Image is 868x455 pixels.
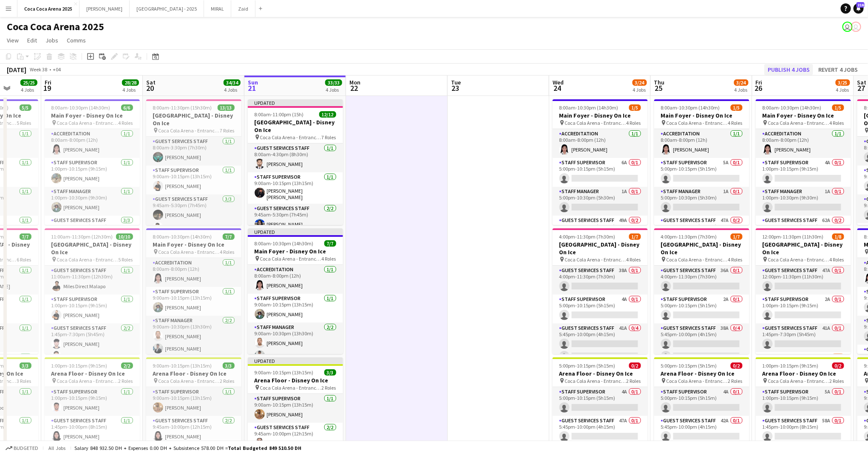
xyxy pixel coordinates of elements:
h3: Arena Floor - Disney On Ice [146,370,241,377]
span: Coca Cola Arena - Entrance F [565,256,627,263]
span: 34/34 [224,79,241,86]
h3: Arena Floor - Disney On Ice [553,370,648,377]
h3: Arena Floor - Disney On Ice [248,376,343,384]
div: Salary 848 932.50 DH + Expenses 0.00 DH + Subsistence 578.00 DH = [74,445,301,451]
span: 3 Roles [17,378,31,384]
span: 11:00am-11:30pm (12h30m) [51,233,113,240]
app-card-role: Guest Services Staff42A0/15:45pm-10:00pm (4h15m) [654,416,749,445]
span: Mon [349,79,360,86]
span: Coca Cola Arena - Entrance F [667,120,728,126]
app-card-role: Staff Supervisor5A0/15:00pm-10:15pm (5h15m) [654,158,749,187]
div: 4:00pm-11:30pm (7h30m)1/7[GEOGRAPHIC_DATA] - Disney On Ice Coca Cola Arena - Entrance F4 RolesGue... [654,228,749,354]
app-card-role: Accreditation1/18:00am-8:00pm (12h)[PERSON_NAME] [553,129,648,158]
app-card-role: Accreditation1/18:00am-8:00pm (12h)[PERSON_NAME] [248,265,343,294]
span: Wed [553,79,564,86]
app-card-role: Staff Supervisor4A0/15:00pm-10:15pm (5h15m) [553,295,648,323]
h3: Main Foyer - Disney On Ice [146,241,241,248]
app-user-avatar: Kate Oliveros [851,22,861,32]
app-card-role: Staff Supervisor1/19:00am-10:15pm (13h15m)[PERSON_NAME] [248,294,343,323]
span: Coca Cola Arena - Entrance F [57,378,119,384]
span: 27 [856,83,867,93]
div: Updated [248,357,343,364]
app-card-role: Guest Services Staff38A0/45:45pm-10:00pm (4h15m) [654,323,749,389]
span: Coca Cola Arena - Entrance F [159,249,220,255]
app-card-role: Accreditation1/18:00am-8:00pm (12h)[PERSON_NAME] [146,258,241,287]
span: Comms [67,37,86,44]
div: Updated [248,99,343,106]
h3: Arena Floor - Disney On Ice [654,370,749,377]
span: 2 Roles [322,385,336,391]
app-card-role: Staff Supervisor1/19:00am-10:15pm (13h15m)[PERSON_NAME] [146,287,241,316]
span: 10/10 [116,233,133,240]
app-job-card: 5:00pm-10:15pm (5h15m)0/2Arena Floor - Disney On Ice Coca Cola Arena - Entrance F2 RolesStaff Sup... [654,357,749,445]
span: Fri [756,79,763,86]
app-card-role: Staff Supervisor2A0/15:00pm-10:15pm (5h15m) [654,295,749,323]
div: +04 [53,66,61,73]
app-card-role: Guest Services Staff1/111:00am-11:30pm (12h30m)Miles Direct Malapo [45,266,140,295]
button: [GEOGRAPHIC_DATA] - 2025 [130,0,204,17]
app-card-role: Guest Services Staff2/29:45am-5:30pm (7h45m)[PERSON_NAME] [248,204,343,245]
button: Budgeted [4,444,40,453]
app-card-role: Accreditation1/18:00am-8:00pm (12h)[PERSON_NAME] [45,129,140,158]
span: 1/8 [832,233,844,240]
app-job-card: 4:00pm-11:30pm (7h30m)1/7[GEOGRAPHIC_DATA] - Disney On Ice Coca Cola Arena - Entrance F4 RolesGue... [553,228,648,354]
h1: Coca Coca Arena 2025 [7,20,104,33]
div: 4 Jobs [735,87,748,93]
div: 4 Jobs [21,87,37,93]
div: 12:00pm-11:30pm (11h30m)1/8[GEOGRAPHIC_DATA] - Disney On Ice Coca Cola Arena - Entrance F4 RolesG... [756,228,851,354]
h3: [GEOGRAPHIC_DATA] - Disney On Ice [248,118,343,134]
app-user-avatar: Kate Oliveros [842,22,853,32]
app-card-role: Staff Supervisor1/19:00am-10:15pm (13h15m)[PERSON_NAME] [PERSON_NAME] [248,172,343,204]
app-card-role: Guest Services Staff49A0/25:45pm-10:00pm (4h15m) [553,216,648,257]
span: 8:00am-10:30pm (14h30m) [51,104,111,111]
span: 1/5 [629,104,641,111]
span: Jobs [45,37,58,44]
a: Edit [24,35,40,46]
div: Updated8:00am-10:30pm (14h30m)7/7Main Foyer - Disney On Ice Coca Cola Arena - Entrance F4 RolesAc... [248,228,343,354]
span: 3/25 [836,79,850,86]
a: Comms [63,35,89,46]
span: Coca Cola Arena - Entrance F [768,256,830,263]
span: 5:00pm-10:15pm (5h15m) [661,362,717,369]
span: Fri [45,79,51,86]
span: Sat [146,79,156,86]
span: 3/24 [633,79,647,86]
h3: [GEOGRAPHIC_DATA] - Disney On Ice [756,241,851,256]
app-job-card: 8:00am-11:30pm (15h30m)13/13[GEOGRAPHIC_DATA] - Disney On Ice Coca Cola Arena - Entrance F7 Roles... [146,99,241,225]
h3: Main Foyer - Disney On Ice [654,112,749,119]
span: 5/5 [20,104,31,111]
app-card-role: Guest Services Staff36A0/14:00pm-11:30pm (7h30m) [654,266,749,295]
h3: Main Foyer - Disney On Ice [45,112,140,119]
span: 0/2 [731,362,743,369]
span: 4 Roles [220,249,235,255]
app-job-card: Updated8:00am-11:00pm (15h)12/12[GEOGRAPHIC_DATA] - Disney On Ice Coca Cola Arena - Entrance F7 R... [248,99,343,225]
span: 2 Roles [119,378,133,384]
app-card-role: Guest Services Staff47A0/25:45pm-10:00pm (4h15m) [654,216,749,257]
app-card-role: Staff Manager1A0/15:00pm-10:30pm (5h30m) [553,187,648,216]
span: 8:00am-10:30pm (14h30m) [661,104,720,111]
span: Edit [27,37,37,44]
span: 19 [43,83,51,93]
h3: Arena Floor - Disney On Ice [756,370,851,377]
app-card-role: Staff Supervisor2A0/11:00pm-10:15pm (9h15m) [756,295,851,323]
button: Zaid [231,0,255,17]
h3: [GEOGRAPHIC_DATA] - Disney On Ice [146,112,241,127]
app-card-role: Guest Services Staff47A0/15:45pm-10:00pm (4h15m) [553,416,648,445]
span: 33/33 [325,79,342,86]
span: 216 [857,2,865,8]
span: 2 Roles [627,378,641,384]
app-card-role: Guest Services Staff3/31:45pm-10:00pm (8h15m) [45,216,140,269]
span: 20 [145,83,156,93]
span: 2 Roles [220,378,235,384]
span: 9:00am-10:15pm (13h15m) [255,369,314,376]
app-job-card: 8:00am-10:30pm (14h30m)1/5Main Foyer - Disney On Ice Coca Cola Arena - Entrance F4 RolesAccredita... [553,99,648,225]
span: 2/2 [121,362,133,369]
span: Budgeted [14,445,38,451]
span: 8:00am-11:30pm (15h30m) [153,104,212,111]
div: 4 Jobs [224,87,240,93]
app-card-role: Guest Services Staff47A0/112:00pm-11:30pm (11h30m) [756,266,851,295]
